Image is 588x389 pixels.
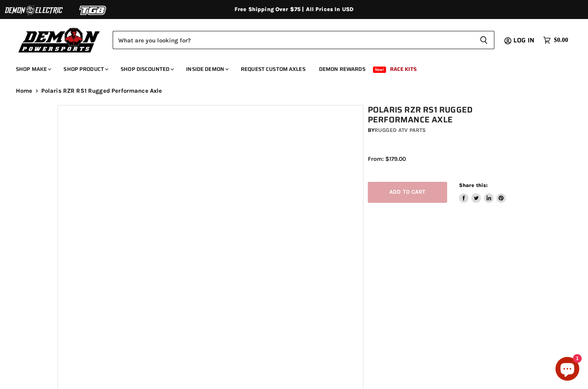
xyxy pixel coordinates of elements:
[10,58,566,77] ul: Main menu
[115,61,179,77] a: Shop Discounted
[368,126,535,135] div: by
[41,88,162,94] span: Polaris RZR RS1 Rugged Performance Axle
[10,61,56,77] a: Shop Make
[554,36,568,44] span: $0.00
[235,61,311,77] a: Request Custom Axles
[459,182,506,203] aside: Share this:
[113,31,473,49] input: Search
[368,155,406,162] span: From: $179.00
[539,34,572,46] a: $0.00
[510,37,539,44] a: Log in
[4,3,63,18] img: Demon Electric Logo 2
[459,182,488,188] span: Share this:
[513,35,534,45] span: Log in
[553,357,582,383] inbox-online-store-chat: Shopify online store chat
[16,88,33,94] a: Home
[58,61,113,77] a: Shop Product
[473,31,494,49] button: Search
[375,127,426,133] a: Rugged ATV Parts
[368,105,535,125] h1: Polaris RZR RS1 Rugged Performance Axle
[180,61,233,77] a: Inside Demon
[384,61,423,77] a: Race Kits
[313,61,371,77] a: Demon Rewards
[63,3,123,18] img: TGB Logo 2
[16,26,103,54] img: Demon Powersports
[373,67,386,73] span: New!
[113,31,494,49] form: Product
